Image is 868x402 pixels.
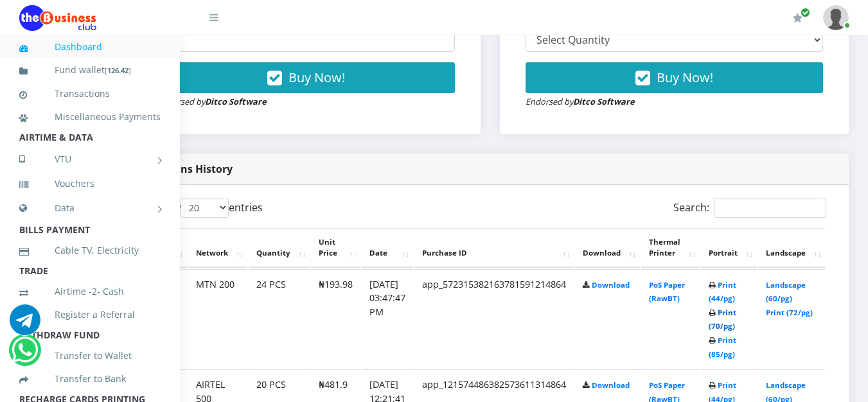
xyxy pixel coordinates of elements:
[19,143,161,175] a: VTU
[362,228,413,268] th: Date: activate to sort column ascending
[19,236,161,265] a: Cable TV, Electricity
[12,344,38,365] a: Chat for support
[19,364,161,394] a: Transfer to Bank
[766,308,813,317] a: Print (72/pg)
[311,228,360,268] th: Unit Price: activate to sort column ascending
[19,192,161,224] a: Data
[673,198,826,218] label: Search:
[649,280,685,304] a: PoS Paper (RawBT)
[575,228,640,268] th: Download: activate to sort column ascending
[709,335,736,359] a: Print (85/pg)
[249,228,310,268] th: Quantity: activate to sort column ascending
[414,228,574,268] th: Purchase ID: activate to sort column ascending
[592,280,630,290] a: Download
[573,96,635,107] strong: Ditco Software
[19,55,161,85] a: Fund wallet[126.42]
[145,162,233,176] strong: Bulk Pins History
[709,308,736,331] a: Print (70/pg)
[19,5,96,31] img: Logo
[758,228,825,268] th: Landscape: activate to sort column ascending
[766,280,806,304] a: Landscape (60/pg)
[107,66,128,75] b: 126.42
[181,198,229,218] select: Showentries
[154,198,263,218] label: Show entries
[701,228,757,268] th: Portrait: activate to sort column ascending
[249,269,310,369] td: 24 PCS
[592,380,630,390] a: Download
[19,32,161,62] a: Dashboard
[188,228,247,268] th: Network: activate to sort column ascending
[10,314,40,335] a: Chat for support
[157,62,455,93] button: Buy Now!
[793,13,802,23] i: Renew/Upgrade Subscription
[157,96,267,107] small: Endorsed by
[19,341,161,371] a: Transfer to Wallet
[641,228,700,268] th: Thermal Printer: activate to sort column ascending
[157,28,455,52] input: Enter Quantity
[205,96,267,107] strong: Ditco Software
[414,269,574,369] td: app_572315382163781591214864
[311,269,360,369] td: ₦193.98
[19,79,161,109] a: Transactions
[362,269,413,369] td: [DATE] 03:47:47 PM
[19,169,161,198] a: Vouchers
[709,280,736,304] a: Print (44/pg)
[19,102,161,132] a: Miscellaneous Payments
[823,5,849,30] img: User
[657,69,713,86] span: Buy Now!
[188,269,247,369] td: MTN 200
[19,300,161,329] a: Register a Referral
[526,62,823,93] button: Buy Now!
[105,66,131,75] small: [ ]
[526,96,635,107] small: Endorsed by
[714,198,826,218] input: Search:
[288,69,345,86] span: Buy Now!
[19,277,161,306] a: Airtime -2- Cash
[801,8,810,17] span: Renew/Upgrade Subscription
